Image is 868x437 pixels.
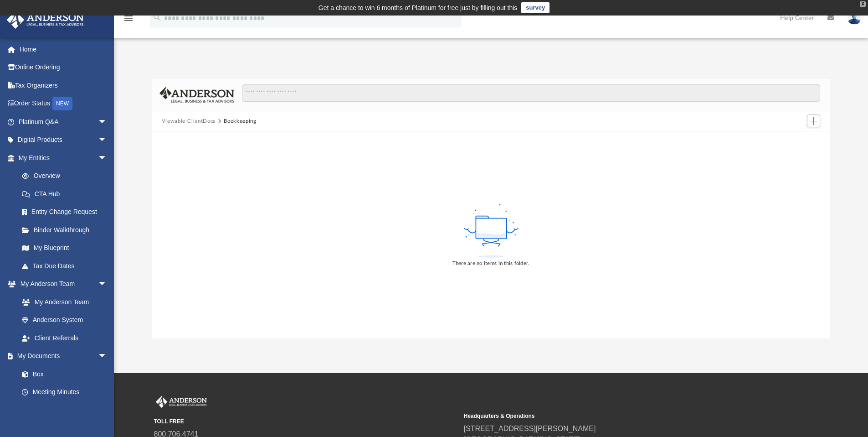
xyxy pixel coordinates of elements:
[13,185,121,203] a: CTA Hub
[224,117,256,125] button: Bookkeeping
[13,293,112,311] a: My Anderson Team
[98,131,116,150] span: arrow_drop_down
[98,149,116,167] span: arrow_drop_down
[6,113,121,131] a: Platinum Q&Aarrow_drop_down
[13,383,116,401] a: Meeting Minutes
[154,417,457,426] small: TOLL FREE
[6,275,116,293] a: My Anderson Teamarrow_drop_down
[13,329,116,347] a: Client Referrals
[154,396,209,408] img: Anderson Advisors Platinum Portal
[13,401,112,419] a: Forms Library
[13,239,116,257] a: My Blueprint
[860,1,866,7] div: close
[6,94,121,113] a: Order StatusNEW
[98,275,116,294] span: arrow_drop_down
[13,311,116,329] a: Anderson System
[847,11,861,25] img: User Pic
[123,17,134,24] a: menu
[6,58,121,77] a: Online Ordering
[452,260,530,268] div: There are no items in this folder.
[98,347,116,366] span: arrow_drop_down
[13,167,121,185] a: Overview
[4,11,87,29] img: Anderson Advisors Platinum Portal
[98,113,116,131] span: arrow_drop_down
[464,425,596,432] a: [STREET_ADDRESS][PERSON_NAME]
[123,13,134,24] i: menu
[52,97,72,110] div: NEW
[521,2,550,13] a: survey
[13,257,121,275] a: Tax Due Dates
[318,2,518,13] div: Get a chance to win 6 months of Platinum for free just by filling out this
[13,221,121,239] a: Binder Walkthrough
[6,347,116,365] a: My Documentsarrow_drop_down
[152,12,162,22] i: search
[242,84,820,102] input: Search files and folders
[464,412,767,420] small: Headquarters & Operations
[6,131,121,149] a: Digital Productsarrow_drop_down
[6,149,121,167] a: My Entitiesarrow_drop_down
[6,76,121,94] a: Tax Organizers
[6,40,121,58] a: Home
[13,365,112,383] a: Box
[162,117,216,125] button: Viewable-ClientDocs
[807,114,821,127] button: Add
[13,203,121,221] a: Entity Change Request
